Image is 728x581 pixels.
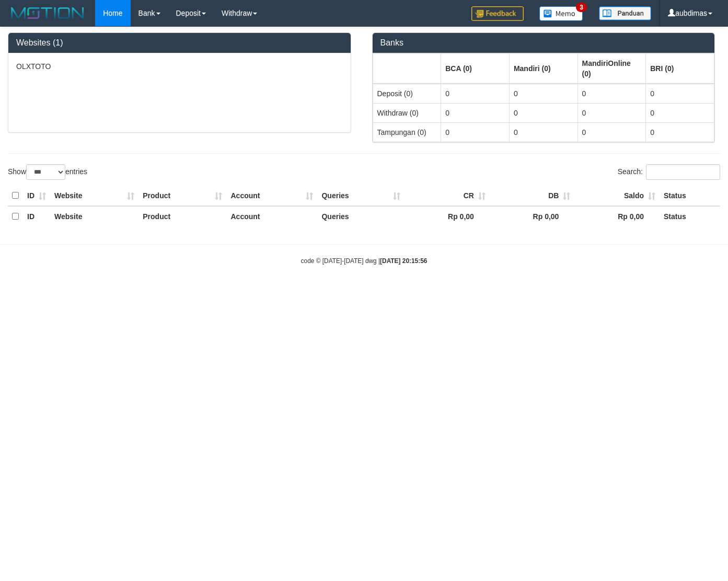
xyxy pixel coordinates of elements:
th: ID [23,206,50,226]
td: 0 [509,84,577,104]
img: Feedback.jpg [471,6,524,21]
td: 0 [441,122,510,142]
span: 3 [576,3,587,12]
td: 0 [577,122,646,142]
th: DB [490,186,575,206]
td: 0 [509,103,577,122]
th: Group: activate to sort column ascending [441,53,510,84]
th: Account [226,186,317,206]
th: Rp 0,00 [405,206,490,226]
td: 0 [646,103,714,122]
th: Queries [317,206,405,226]
th: CR [405,186,490,206]
th: Website [50,186,138,206]
th: Status [660,206,720,226]
td: 0 [509,122,577,142]
p: OLXTOTO [16,61,343,72]
h3: Banks [380,38,707,48]
th: Product [138,186,226,206]
td: 0 [646,84,714,104]
th: Product [138,206,226,226]
td: Deposit (0) [373,84,441,104]
strong: [DATE] 20:15:56 [380,257,427,265]
th: Website [50,206,138,226]
th: Saldo [574,186,660,206]
td: Tampungan (0) [373,122,441,142]
small: code © [DATE]-[DATE] dwg | [301,257,427,265]
td: 0 [577,84,646,104]
th: Group: activate to sort column ascending [509,53,577,84]
h3: Websites (1) [16,38,343,48]
th: ID [23,186,50,206]
th: Account [226,206,317,226]
img: Button%20Memo.svg [539,6,583,21]
img: MOTION_logo.png [8,5,87,21]
th: Status [660,186,720,206]
td: 0 [441,103,510,122]
th: Queries [317,186,405,206]
input: Search: [646,164,720,180]
td: 0 [441,84,510,104]
th: Group: activate to sort column ascending [373,53,441,84]
td: 0 [577,103,646,122]
th: Group: activate to sort column ascending [577,53,646,84]
img: panduan.png [599,6,651,20]
th: Rp 0,00 [490,206,575,226]
td: 0 [646,122,714,142]
label: Search: [618,164,720,180]
select: Showentries [26,164,65,180]
th: Rp 0,00 [574,206,660,226]
th: Group: activate to sort column ascending [646,53,714,84]
label: Show entries [8,164,87,180]
td: Withdraw (0) [373,103,441,122]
